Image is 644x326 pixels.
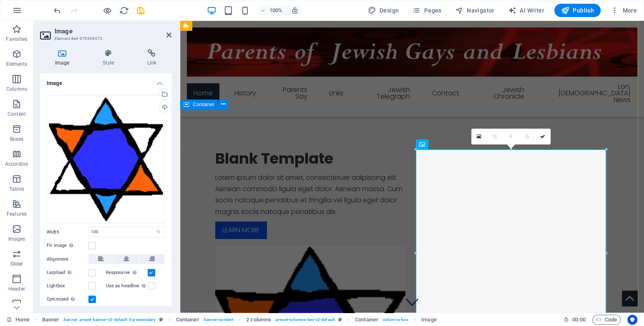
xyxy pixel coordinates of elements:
[572,315,585,325] span: 00 00
[508,6,544,15] span: AI Writer
[487,129,503,144] a: Crop mode
[409,4,445,17] button: Pages
[136,6,146,15] i: Save (Ctrl+S)
[563,315,586,325] h6: Session time
[6,36,27,42] p: Favorites
[596,315,617,325] span: Code
[159,317,163,322] i: This element is a customizable preset
[412,6,441,15] span: Pages
[47,268,88,278] label: Lazyload
[505,4,548,17] button: AI Writer
[119,6,129,15] i: Reload page
[47,281,88,291] label: Lightbox
[40,49,88,67] h4: Image
[421,315,436,325] span: Click to select. Double-click to edit
[365,4,402,17] button: Design
[106,281,148,291] label: Use as headline
[519,129,535,144] a: Greyscale
[6,86,27,92] p: Columns
[246,315,271,325] span: Click to select. Double-click to edit
[6,61,28,67] p: Elements
[42,315,60,325] span: Click to select. Double-click to edit
[106,268,148,278] label: Responsive
[10,261,23,267] p: Slider
[9,186,24,192] p: Tables
[10,136,24,142] p: Boxes
[338,317,342,322] i: This element is a customizable preset
[47,230,88,234] label: Width
[561,6,594,15] span: Publish
[471,129,487,144] a: Select files from the file manager, stock photos, or upload file(s)
[368,6,399,15] span: Design
[102,5,112,15] button: Click here to leave preview mode and continue editing
[63,315,156,325] span: . banner .preset-banner-v3-default .bg-secondary
[47,95,165,224] div: picture-PyKArWe-RzPwe42FHm1WtA.gif
[5,161,28,167] p: Accordion
[7,211,27,217] p: Features
[8,236,25,242] p: Images
[136,5,146,15] button: save
[365,4,402,17] div: Design (Ctrl+Alt+Y)
[53,6,62,15] i: Undo: Change image (Ctrl+Z)
[452,4,498,17] button: Navigator
[55,27,171,35] h2: Image
[382,315,408,325] span: . columns-box
[607,4,640,17] button: More
[193,102,214,107] span: Container
[355,315,378,325] span: Click to select. Double-click to edit
[42,315,437,325] nav: breadcrumb
[55,35,155,42] h3: Element #ed-979399072
[269,5,283,15] h6: 100%
[176,315,199,325] span: Click to select. Double-click to edit
[47,294,88,304] label: Optimized
[503,129,519,144] a: Blur
[8,286,25,292] p: Header
[119,5,129,15] button: reload
[132,49,171,67] h4: Link
[455,6,495,15] span: Navigator
[627,315,637,325] button: Usercentrics
[47,241,88,251] label: Fit image
[88,49,132,67] h4: Style
[554,4,601,17] button: Publish
[40,73,171,88] h4: Image
[8,111,26,117] p: Content
[291,7,299,14] i: On resize automatically adjust zoom level to fit chosen device.
[47,254,88,264] label: Alignment
[7,315,30,325] a: Click to cancel selection. Double-click to open Pages
[52,5,62,15] button: undo
[257,5,287,15] button: 100%
[274,315,335,325] span: . preset-columns-two-v2-default
[592,315,621,325] button: Code
[578,316,579,323] span: :
[611,6,637,15] span: More
[535,129,551,144] a: Confirm ( Ctrl ⏎ )
[203,315,233,325] span: . banner-content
